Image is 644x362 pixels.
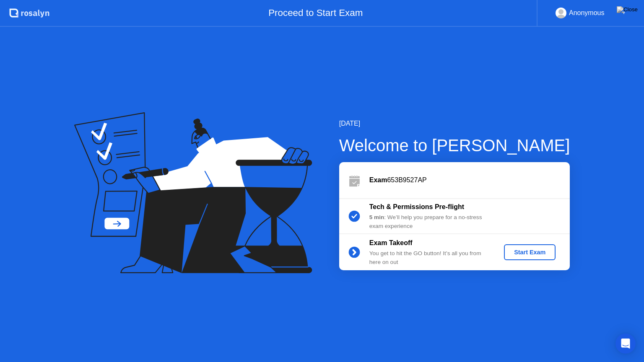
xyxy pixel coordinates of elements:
div: 653B9527AP [369,175,570,185]
div: Open Intercom Messenger [615,334,636,354]
button: Start Exam [504,244,556,260]
b: 5 min [369,214,384,220]
img: Close [617,6,638,13]
div: [DATE] [339,119,570,129]
div: Welcome to [PERSON_NAME] [339,133,570,158]
b: Exam [369,176,387,184]
div: Anonymous [569,8,605,18]
b: Exam Takeoff [369,239,413,246]
b: Tech & Permissions Pre-flight [369,203,464,210]
div: : We’ll help you prepare for a no-stress exam experience [369,213,490,230]
div: Start Exam [507,249,552,256]
div: You get to hit the GO button! It’s all you from here on out [369,249,490,266]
